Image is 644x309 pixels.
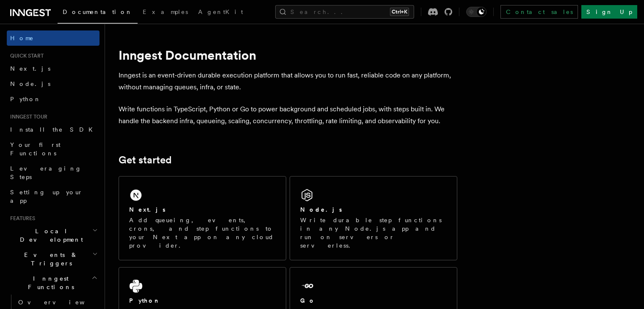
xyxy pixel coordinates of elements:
[7,215,35,222] span: Features
[10,141,61,157] span: Your first Functions
[10,165,82,180] span: Leveraging Steps
[500,5,578,19] a: Contact sales
[10,96,41,102] span: Python
[7,91,100,107] a: Python
[119,103,457,127] p: Write functions in TypeScript, Python or Go to power background and scheduled jobs, with steps bu...
[7,227,92,244] span: Local Development
[10,80,50,87] span: Node.js
[581,5,637,19] a: Sign Up
[466,7,486,17] button: Toggle dark mode
[63,8,133,15] span: Documentation
[300,296,315,305] h2: Go
[7,251,92,268] span: Events & Triggers
[7,271,100,295] button: Inngest Functions
[7,30,100,46] a: Home
[390,8,409,16] kbd: Ctrl+K
[10,189,83,204] span: Setting up your app
[119,69,457,93] p: Inngest is an event-driven durable execution platform that allows you to run fast, reliable code ...
[198,8,243,15] span: AgentKit
[58,3,138,24] a: Documentation
[300,205,342,214] h2: Node.js
[7,161,100,185] a: Leveraging Steps
[7,137,100,161] a: Your first Functions
[119,176,286,260] a: Next.jsAdd queueing, events, crons, and step functions to your Next app on any cloud provider.
[7,52,44,59] span: Quick start
[143,8,188,15] span: Examples
[138,3,193,23] a: Examples
[129,216,276,250] p: Add queueing, events, crons, and step functions to your Next app on any cloud provider.
[7,76,100,91] a: Node.js
[275,5,414,19] button: Search...Ctrl+K
[290,176,457,260] a: Node.jsWrite durable step functions in any Node.js app and run on servers or serverless.
[119,47,457,63] h1: Inngest Documentation
[7,185,100,208] a: Setting up your app
[10,126,98,133] span: Install the SDK
[193,3,248,23] a: AgentKit
[10,34,34,42] span: Home
[18,299,105,306] span: Overview
[7,247,100,271] button: Events & Triggers
[129,296,160,305] h2: Python
[7,274,91,291] span: Inngest Functions
[129,205,166,214] h2: Next.js
[300,216,447,250] p: Write durable step functions in any Node.js app and run on servers or serverless.
[119,154,171,166] a: Get started
[7,113,47,120] span: Inngest tour
[7,61,100,76] a: Next.js
[7,122,100,137] a: Install the SDK
[10,65,50,72] span: Next.js
[7,223,100,247] button: Local Development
